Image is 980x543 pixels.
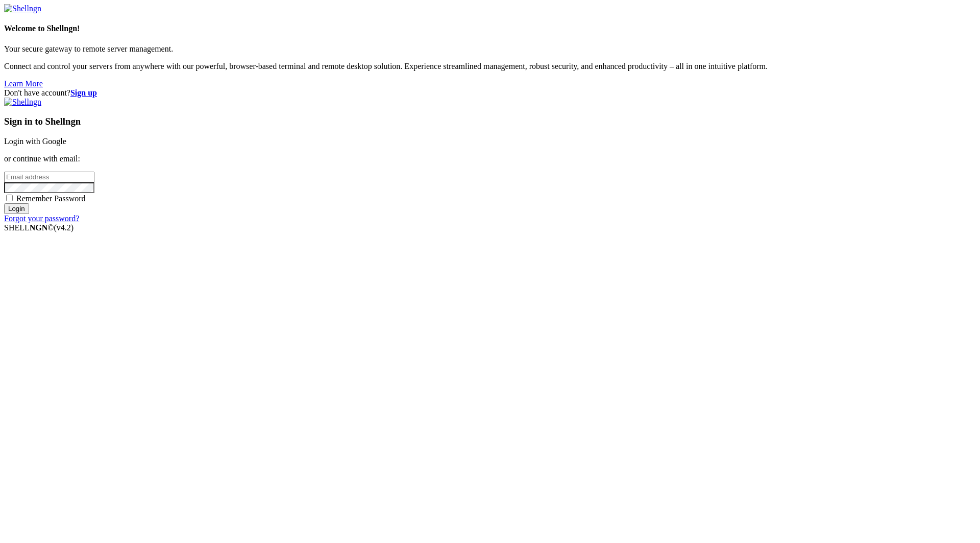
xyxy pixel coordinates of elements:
p: or continue with email: [4,154,976,163]
input: Remember Password [6,195,13,201]
b: NGN [30,223,48,232]
span: Remember Password [16,194,86,203]
span: SHELL © [4,223,73,232]
a: Login with Google [4,137,66,146]
a: Sign up [70,88,97,97]
a: Forgot your password? [4,214,79,223]
img: Shellngn [4,4,41,13]
h4: Welcome to Shellngn! [4,24,976,33]
p: Connect and control your servers from anywhere with our powerful, browser-based terminal and remo... [4,62,976,71]
input: Email address [4,172,94,182]
img: Shellngn [4,98,41,107]
p: Your secure gateway to remote server management. [4,44,976,54]
h3: Sign in to Shellngn [4,116,976,127]
input: Login [4,203,29,214]
a: Learn More [4,79,43,88]
span: 4.2.0 [54,223,74,232]
div: Don't have account? [4,88,976,98]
